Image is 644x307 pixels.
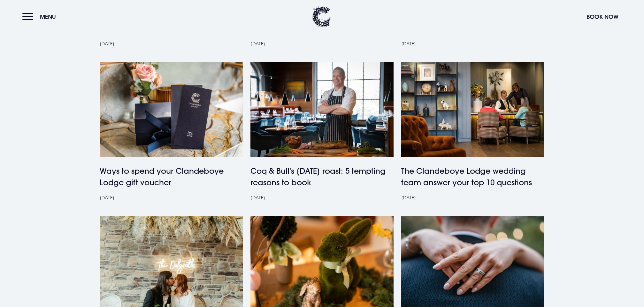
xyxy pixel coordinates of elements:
[100,165,243,188] h4: Ways to spend your Clandeboye Lodge gift voucher
[250,41,394,46] div: [DATE]
[250,62,394,157] img: Sunday roast in Northern Ireland
[100,62,243,200] a: Hotel Gift Vouchers Northern Ireland Ways to spend your Clandeboye Lodge gift voucher [DATE]
[250,62,394,200] a: Sunday roast in Northern Ireland Coq & Bull's [DATE] roast: 5 tempting reasons to book [DATE]
[401,41,544,46] div: [DATE]
[401,195,544,200] div: [DATE]
[583,10,622,24] button: Book Now
[401,62,544,157] img: Clandeboye Lodge wedding
[312,6,331,27] img: Clandeboye Lodge
[100,195,243,200] div: [DATE]
[401,62,544,200] a: Clandeboye Lodge wedding The Clandeboye Lodge wedding team answer your top 10 questions [DATE]
[250,195,394,200] div: [DATE]
[100,62,243,157] img: Hotel Gift Vouchers Northern Ireland
[250,165,394,188] h4: Coq & Bull's [DATE] roast: 5 tempting reasons to book
[401,165,544,188] h4: The Clandeboye Lodge wedding team answer your top 10 questions
[100,41,243,46] div: [DATE]
[40,13,56,20] span: Menu
[22,10,59,24] button: Menu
